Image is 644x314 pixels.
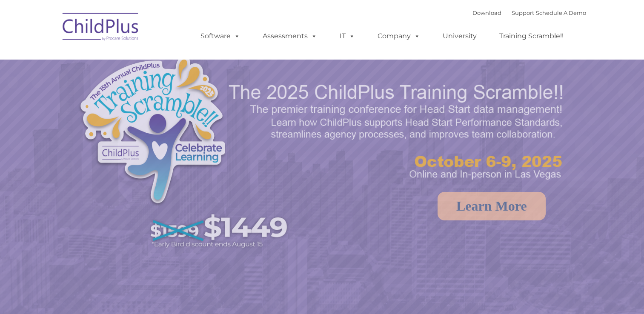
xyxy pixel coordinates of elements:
a: Training Scramble!! [491,28,572,45]
a: Company [369,28,429,45]
a: Schedule A Demo [536,9,586,16]
a: Software [192,28,249,45]
a: IT [331,28,364,45]
a: Support [512,9,534,16]
a: Learn More [438,192,546,220]
font: | [472,9,586,16]
a: Assessments [254,28,326,45]
img: ChildPlus by Procare Solutions [58,7,143,49]
a: University [434,28,485,45]
a: Download [472,9,501,16]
